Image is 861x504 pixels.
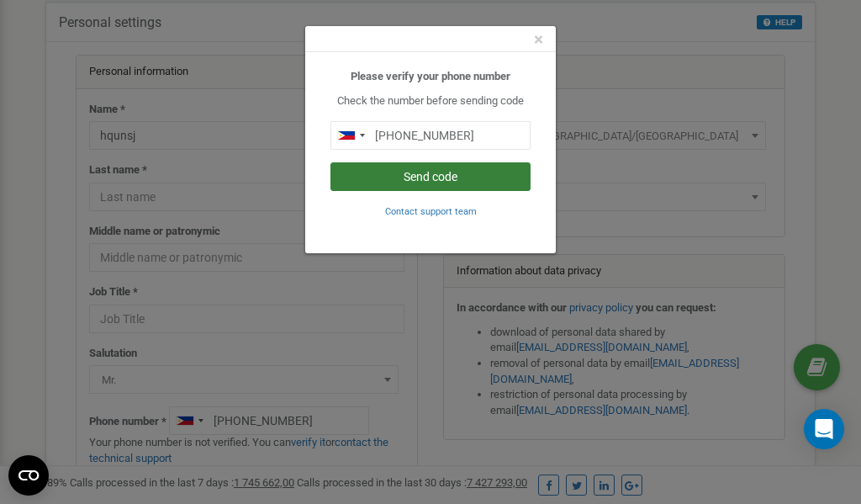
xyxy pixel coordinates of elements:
div: Open Intercom Messenger [804,409,844,449]
button: Close [534,31,543,49]
input: 0905 123 4567 [330,121,531,150]
small: Contact support team [385,206,477,217]
span: × [534,29,543,50]
a: Contact support team [385,204,477,217]
div: Telephone country code [331,122,370,149]
b: Please verify your phone number [351,70,510,82]
button: Send code [330,162,531,191]
button: Open CMP widget [8,455,49,496]
p: Check the number before sending code [330,93,531,109]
